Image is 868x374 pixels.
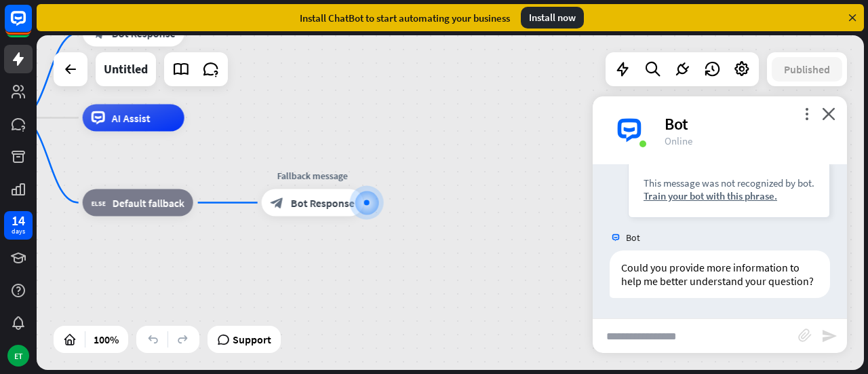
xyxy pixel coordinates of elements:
div: Untitled [104,52,148,86]
i: block_fallback [92,196,106,210]
i: close [822,107,835,120]
div: Online [665,134,831,147]
div: days [12,227,25,236]
span: AI Assist [112,111,151,125]
i: send [821,328,837,344]
div: Fallback message [252,169,374,183]
div: 100% [90,329,123,350]
div: Bot [665,113,831,134]
span: Bot [626,231,640,244]
div: This message was not recognized by bot. [644,176,814,189]
div: 14 [12,214,25,227]
div: ET [7,345,29,367]
i: block_bot_response [271,196,284,210]
a: 14 days [4,211,33,240]
div: Train your bot with this phrase. [644,189,814,202]
i: block_attachment [798,329,812,342]
i: more_vert [800,107,813,120]
div: Install ChatBot to start automating your business [300,12,510,24]
span: Bot Response [291,196,355,210]
div: Install now [521,7,584,29]
span: Default fallback [113,196,184,210]
span: Support [233,329,271,350]
button: Open LiveChat chat widget [11,5,52,46]
button: Published [772,57,842,81]
div: Could you provide more information to help me better understand your question? [610,250,830,298]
